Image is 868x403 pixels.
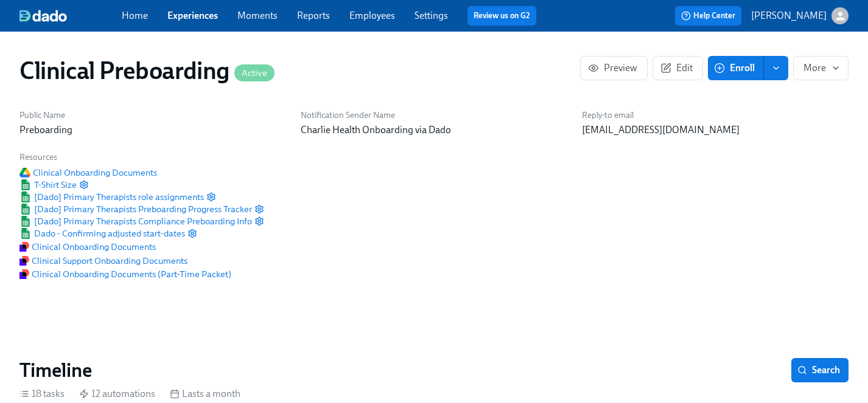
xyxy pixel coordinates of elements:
[301,123,567,137] p: Charlie Health Onboarding via Dado
[764,56,788,80] button: enroll
[19,10,67,22] img: dado
[19,56,275,85] h1: Clinical Preboarding
[19,227,185,239] span: Dado - Confirming adjusted start-dates
[19,109,286,121] h6: Public Name
[675,6,741,26] button: Help Center
[791,358,849,382] button: Search
[19,191,204,203] span: [Dado] Primary Therapists role assignments
[19,255,187,267] span: Clinical Support Onboarding Documents
[349,10,395,21] a: Employees
[19,216,32,227] img: Google Sheet
[751,7,849,24] button: [PERSON_NAME]
[19,387,65,401] div: 18 tasks
[19,242,29,252] img: Docusign
[800,364,840,376] span: Search
[19,204,32,215] img: Google Sheet
[474,10,530,22] a: Review us on G2
[170,387,240,401] div: Lasts a month
[19,203,252,215] span: [Dado] Primary Therapists Preboarding Progress Tracker
[19,167,157,179] a: Google DriveClinical Onboarding Documents
[582,123,849,137] p: [EMAIL_ADDRESS][DOMAIN_NAME]
[19,256,29,266] img: Docusign
[708,56,764,80] button: Enroll
[19,123,286,137] p: Preboarding
[716,62,755,74] span: Enroll
[19,255,187,267] button: DocusignClinical Support Onboarding Documents
[19,241,156,253] button: DocusignClinical Onboarding Documents
[415,10,448,21] a: Settings
[19,215,252,227] span: [Dado] Primary Therapists Compliance Preboarding Info
[663,62,693,74] span: Edit
[234,69,275,78] span: Active
[19,191,32,202] img: Google Sheet
[19,179,77,191] span: T-Shirt Size
[19,227,185,239] a: Google SheetDado - Confirming adjusted start-dates
[590,62,637,74] span: Preview
[681,10,735,22] span: Help Center
[297,10,330,21] a: Reports
[19,151,264,163] h6: Resources
[19,168,30,177] img: Google Drive
[580,56,648,80] button: Preview
[19,269,29,279] img: Docusign
[19,167,157,179] span: Clinical Onboarding Documents
[467,6,536,26] button: Review us on G2
[79,387,155,401] div: 12 automations
[19,241,156,253] span: Clinical Onboarding Documents
[19,179,77,191] a: Google SheetT-Shirt Size
[803,62,838,74] span: More
[751,9,827,22] p: [PERSON_NAME]
[19,358,92,382] h2: Timeline
[19,215,252,227] a: Google Sheet[Dado] Primary Therapists Compliance Preboarding Info
[793,56,849,80] button: More
[237,10,278,21] a: Moments
[19,268,231,280] span: Clinical Onboarding Documents (Part-Time Packet)
[122,10,148,21] a: Home
[19,268,231,280] button: DocusignClinical Onboarding Documents (Part-Time Packet)
[19,10,122,22] a: dado
[19,179,32,190] img: Google Sheet
[582,109,849,121] h6: Reply-to email
[19,191,204,203] a: Google Sheet[Dado] Primary Therapists role assignments
[301,109,567,121] h6: Notification Sender Name
[167,10,218,21] a: Experiences
[19,228,32,239] img: Google Sheet
[653,56,703,80] button: Edit
[19,203,252,215] a: Google Sheet[Dado] Primary Therapists Preboarding Progress Tracker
